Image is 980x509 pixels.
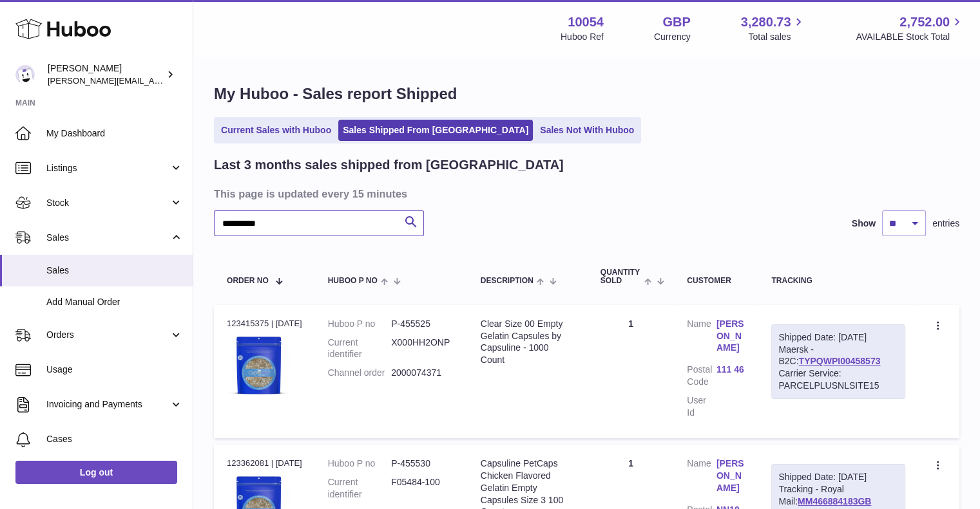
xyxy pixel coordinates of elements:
dt: User Id [687,394,716,419]
td: 1 [588,305,675,438]
span: Description [481,277,533,285]
a: [PERSON_NAME] [716,458,746,494]
a: Current Sales with Huboo [216,120,336,141]
a: TYPQWPI00458573 [798,356,880,366]
dd: P-455525 [391,318,455,330]
span: Stock [46,197,169,209]
span: Sales [46,264,183,277]
dd: X000HH2ONP [391,337,455,361]
span: 3,280.73 [741,14,791,31]
a: Log out [15,461,177,484]
dt: Name [687,318,716,358]
div: Currency [654,31,691,43]
dd: P-455530 [391,458,455,470]
span: Usage [46,364,183,376]
span: Invoicing and Payments [46,398,169,411]
div: Shipped Date: [DATE] [778,331,898,344]
span: My Dashboard [46,127,183,140]
h2: Last 3 months sales shipped from [GEOGRAPHIC_DATA] [214,156,564,174]
span: Orders [46,329,169,341]
span: [PERSON_NAME][EMAIL_ADDRESS][DOMAIN_NAME] [48,75,258,86]
div: Huboo Ref [561,31,604,43]
img: 1655819039.jpg [227,333,291,398]
a: MM466884183GB [798,496,871,506]
span: Huboo P no [328,277,378,285]
div: 123415375 | [DATE] [227,318,302,329]
div: Clear Size 00 Empty Gelatin Capsules by Capsuline - 1000 Count [481,318,575,367]
dt: Current identifier [328,476,392,501]
dd: 2000074371 [391,367,455,379]
dd: F05484-100 [391,476,455,501]
div: Carrier Service: PARCELPLUSNLSITE15 [778,367,898,392]
div: Maersk - B2C: [771,324,905,399]
div: 123362081 | [DATE] [227,458,302,469]
img: luz@capsuline.com [15,65,35,84]
strong: 10054 [568,14,604,31]
span: Total sales [748,31,805,43]
a: 2,752.00 AVAILABLE Stock Total [856,14,965,43]
h3: This page is updated every 15 minutes [214,187,956,201]
div: Customer [687,277,745,285]
span: Sales [46,232,169,244]
dt: Name [687,458,716,497]
strong: GBP [662,14,690,31]
span: Cases [46,433,183,445]
a: [PERSON_NAME] [716,318,746,355]
a: 111 46 [716,364,746,376]
span: Order No [227,277,269,285]
dt: Current identifier [328,337,392,361]
div: Tracking [771,277,905,285]
div: Shipped Date: [DATE] [778,471,898,483]
a: Sales Not With Huboo [535,120,639,141]
dt: Huboo P no [328,318,392,330]
dt: Postal Code [687,364,716,388]
label: Show [852,217,876,230]
a: 3,280.73 Total sales [741,14,806,43]
span: AVAILABLE Stock Total [856,31,965,43]
dt: Channel order [328,367,392,379]
dt: Huboo P no [328,458,392,470]
span: Quantity Sold [600,268,641,285]
span: 2,752.00 [899,14,950,31]
span: Add Manual Order [46,296,183,308]
span: Listings [46,162,169,174]
h1: My Huboo - Sales report Shipped [214,84,959,104]
span: entries [932,217,959,230]
a: Sales Shipped From [GEOGRAPHIC_DATA] [338,120,533,141]
div: [PERSON_NAME] [48,62,164,87]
